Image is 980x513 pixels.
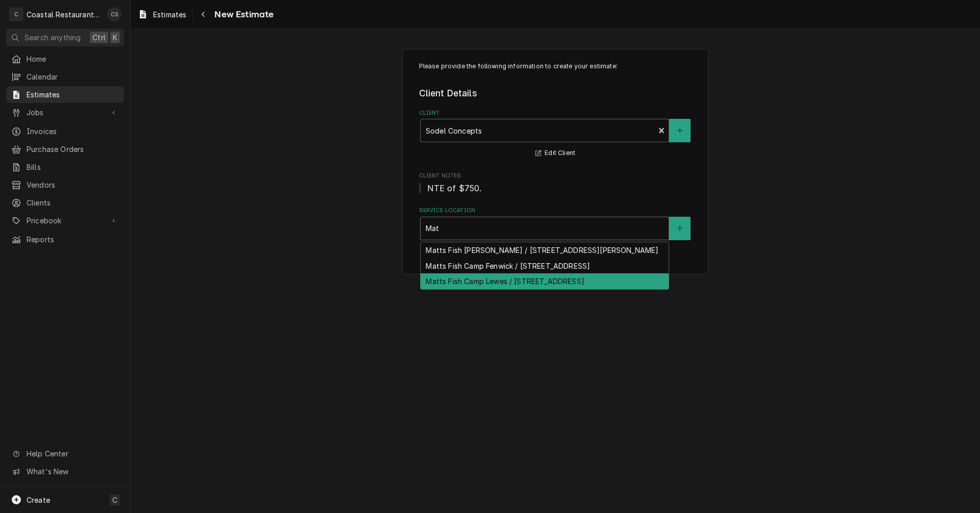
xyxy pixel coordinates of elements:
svg: Create New Location [677,225,683,232]
div: Client Notes [419,172,692,194]
span: K [113,32,117,43]
span: New Estimate [211,8,274,21]
div: C [9,7,23,21]
div: Estimate Create/Update [402,49,708,275]
div: CS [107,7,121,21]
span: Vendors [27,179,119,190]
a: Go to Jobs [6,104,124,121]
label: Service Location [419,207,692,215]
span: Bills [27,162,119,172]
legend: Client Details [419,87,692,100]
span: Calendar [27,71,119,82]
span: Client Notes [419,172,692,180]
span: Help Center [27,448,118,459]
span: Reports [27,234,119,245]
span: What's New [27,466,118,477]
svg: Create New Client [677,127,683,134]
div: Estimate Create/Update Form [419,62,692,240]
span: Ctrl [92,32,106,43]
span: Invoices [27,126,119,137]
span: Estimates [27,89,119,100]
span: Create [27,496,50,504]
div: Coastal Restaurant Repair [27,9,102,20]
span: C [112,495,117,505]
span: Estimates [153,9,186,20]
span: Client Notes [419,182,692,194]
button: Edit Client [534,147,577,160]
a: Vendors [6,176,124,193]
a: Reports [6,231,124,248]
a: Go to Help Center [6,445,124,462]
span: Jobs [27,107,104,118]
button: Create New Location [669,217,691,240]
span: Pricebook [27,215,104,226]
div: Matts Fish Camp Fenwick / [STREET_ADDRESS] [421,258,669,274]
a: Go to What's New [6,463,124,480]
a: Bills [6,159,124,175]
span: Home [27,54,119,64]
span: Purchase Orders [27,144,119,155]
div: Matts Fish [PERSON_NAME] / [STREET_ADDRESS][PERSON_NAME] [421,242,669,258]
div: Chris Sockriter's Avatar [107,7,121,21]
div: Matts Fish Camp Lewes / [STREET_ADDRESS] [421,273,669,289]
a: Estimates [134,6,190,23]
div: Client [419,109,692,160]
a: Calendar [6,68,124,85]
span: NTE of $750. [427,183,482,193]
label: Client [419,109,692,117]
a: Estimates [6,86,124,103]
a: Home [6,50,124,67]
a: Invoices [6,123,124,140]
div: Service Location [419,207,692,240]
button: Search anythingCtrlK [6,29,124,46]
a: Go to Pricebook [6,212,124,229]
button: Navigate back [195,6,211,22]
span: Search anything [24,32,81,43]
button: Create New Client [669,119,691,142]
p: Please provide the following information to create your estimate: [419,62,692,71]
a: Purchase Orders [6,141,124,158]
span: Clients [27,197,119,208]
a: Clients [6,194,124,211]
